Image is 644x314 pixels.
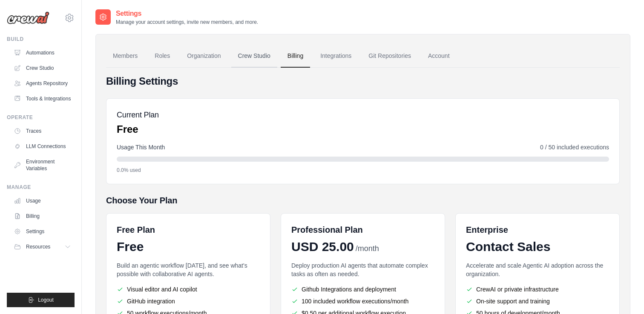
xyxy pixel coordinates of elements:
p: Deploy production AI agents that automate complex tasks as often as needed. [291,261,434,278]
a: Traces [10,124,75,138]
a: Billing [10,209,75,223]
li: GitHub integration [117,297,260,305]
button: Resources [10,240,75,254]
a: Usage [10,194,75,208]
div: Manage [7,184,75,191]
span: /month [356,243,379,254]
li: Visual editor and AI copilot [117,285,260,294]
a: Members [106,45,144,68]
h6: Free Plan [117,224,155,236]
li: CrewAI or private infrastructure [466,285,609,294]
h5: Current Plan [117,109,159,121]
a: Crew Studio [10,61,75,75]
button: Logout [7,293,75,307]
div: Contact Sales [466,239,609,254]
span: Logout [38,297,54,303]
a: Integrations [313,45,358,68]
span: 0.0% used [117,167,141,174]
span: USD 25.00 [291,239,354,254]
div: Operate [7,114,75,121]
h6: Professional Plan [291,224,363,236]
p: Free [117,123,159,136]
li: 100 included workflow executions/month [291,297,434,305]
p: Accelerate and scale Agentic AI adoption across the organization. [466,261,609,278]
a: Roles [148,45,177,68]
h5: Choose Your Plan [106,194,620,206]
a: Automations [10,46,75,60]
a: Account [421,45,457,68]
a: Settings [10,225,75,238]
a: Environment Variables [10,155,75,175]
p: Build an agentic workflow [DATE], and see what's possible with collaborative AI agents. [117,261,260,278]
a: LLM Connections [10,140,75,153]
h4: Billing Settings [106,74,620,88]
div: Build [7,36,75,43]
a: Git Repositories [362,45,418,68]
a: Crew Studio [231,45,277,68]
img: Logo [7,11,49,24]
span: 0 / 50 included executions [540,143,609,151]
a: Tools & Integrations [10,92,75,106]
h6: Enterprise [466,224,609,236]
span: Resources [26,243,50,250]
div: Free [117,239,260,254]
a: Organization [180,45,227,68]
li: Github Integrations and deployment [291,285,434,294]
li: On-site support and training [466,297,609,305]
a: Billing [281,45,310,68]
p: Manage your account settings, invite new members, and more. [116,19,258,26]
a: Agents Repository [10,77,75,90]
h2: Settings [116,9,258,19]
span: Usage This Month [117,143,165,151]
